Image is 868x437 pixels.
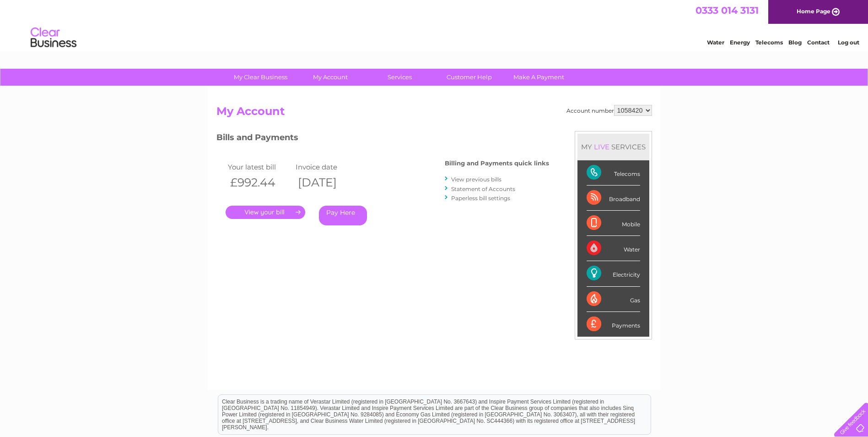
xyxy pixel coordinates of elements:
[292,69,368,86] a: My Account
[451,176,501,183] a: View previous bills
[730,39,750,46] a: Energy
[587,236,640,261] div: Water
[223,69,298,86] a: My Clear Business
[319,206,367,225] a: Pay Here
[587,287,640,312] div: Gas
[501,69,577,86] a: Make A Payment
[755,39,783,46] a: Telecoms
[695,5,759,16] a: 0333 014 3131
[587,261,640,286] div: Electricity
[838,39,859,46] a: Log out
[226,161,294,173] td: Your latest bill
[226,206,305,219] a: .
[445,160,549,167] h4: Billing and Payments quick links
[216,131,549,147] h3: Bills and Payments
[788,39,802,46] a: Blog
[451,195,510,202] a: Paperless bill settings
[577,134,649,160] div: MY SERVICES
[587,186,640,211] div: Broadband
[431,69,507,86] a: Customer Help
[566,105,652,116] div: Account number
[226,173,294,192] th: £992.44
[293,173,361,192] th: [DATE]
[807,39,830,46] a: Contact
[216,105,652,122] h2: My Account
[362,69,437,86] a: Services
[293,161,361,173] td: Invoice date
[587,160,640,186] div: Telecoms
[707,39,724,46] a: Water
[218,5,651,44] div: Clear Business is a trading name of Verastar Limited (registered in [GEOGRAPHIC_DATA] No. 3667643...
[587,211,640,236] div: Mobile
[30,24,77,52] img: logo.png
[451,186,515,192] a: Statement of Accounts
[592,142,611,151] div: LIVE
[587,312,640,337] div: Payments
